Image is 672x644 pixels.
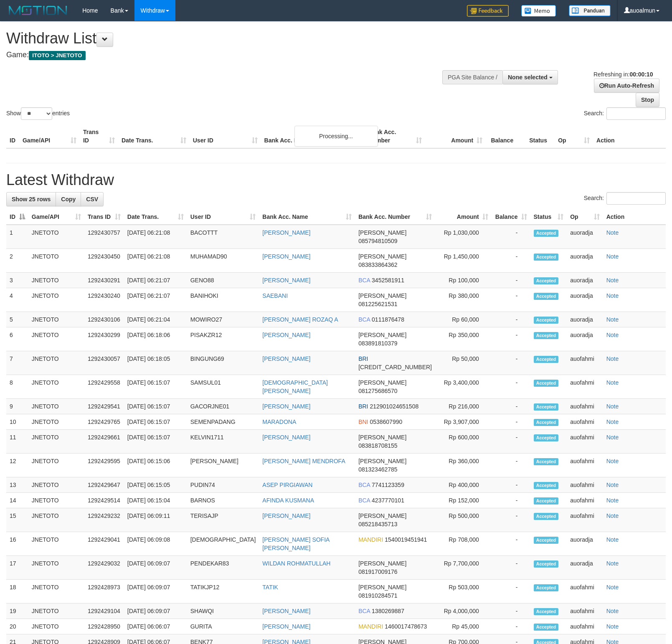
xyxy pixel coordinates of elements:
td: JNETOTO [28,225,84,249]
td: [DATE] 06:21:04 [124,312,187,327]
td: - [492,249,530,273]
span: Copy 081275686570 to clipboard [358,388,397,394]
span: CSV [86,196,98,203]
a: ASEP PIRGIAWAN [262,482,312,488]
td: auofahmi [567,454,603,477]
td: auofahmi [567,603,603,619]
span: BRI [358,355,368,362]
td: TATIKJP12 [187,580,259,603]
span: [PERSON_NAME] [358,229,406,236]
td: Rp 360,000 [435,454,492,477]
td: Rp 1,030,000 [435,225,492,249]
span: Accepted [534,434,559,441]
td: [DATE] 06:18:06 [124,327,187,351]
td: TERISAJP [187,508,259,532]
td: JNETOTO [28,351,84,375]
span: [PERSON_NAME] [358,332,406,338]
span: [PERSON_NAME] [358,584,406,591]
td: Rp 50,000 [435,351,492,375]
td: [PERSON_NAME] [187,454,259,477]
th: Bank Acc. Name: activate to sort column ascending [259,209,355,225]
a: Note [606,584,619,591]
td: 7 [6,351,28,375]
span: None selected [508,74,548,81]
a: [PERSON_NAME] ROZAQ A [262,316,338,323]
td: 1292429647 [84,477,124,493]
td: 15 [6,508,28,532]
td: Rp 7,700,000 [435,556,492,580]
span: Accepted [534,497,559,505]
a: Note [606,434,619,441]
th: Date Trans.: activate to sort column ascending [124,209,187,225]
td: Rp 600,000 [435,430,492,454]
td: - [492,312,530,327]
td: - [492,556,530,580]
span: Copy 083833864362 to clipboard [358,261,397,268]
a: Note [606,355,619,362]
td: Rp 216,000 [435,399,492,414]
td: BARNOS [187,493,259,508]
span: BNI [358,418,368,425]
th: Op: activate to sort column ascending [567,209,603,225]
a: Note [606,497,619,504]
td: auoradja [567,312,603,327]
td: [DATE] 06:09:11 [124,508,187,532]
td: JNETOTO [28,375,84,399]
td: JNETOTO [28,603,84,619]
a: WILDAN ROHMATULLAH [262,560,330,567]
td: 11 [6,430,28,454]
a: [PERSON_NAME] [262,403,310,410]
td: JNETOTO [28,430,84,454]
th: Action [603,209,666,225]
a: [PERSON_NAME] [262,512,310,519]
td: SEMENPADANG [187,414,259,430]
td: auoradja [567,556,603,580]
td: [DEMOGRAPHIC_DATA] [187,532,259,556]
span: Accepted [534,277,559,284]
td: 1292429661 [84,430,124,454]
td: SAMSUL01 [187,375,259,399]
a: [DEMOGRAPHIC_DATA][PERSON_NAME] [262,379,328,394]
span: [PERSON_NAME] [358,253,406,260]
a: Note [606,458,619,464]
span: [PERSON_NAME] [358,434,406,441]
span: Accepted [534,293,559,300]
td: 18 [6,580,28,603]
span: Copy 212901024651508 to clipboard [370,403,418,410]
th: Balance [486,124,526,148]
td: [DATE] 06:15:07 [124,375,187,399]
td: 1292430299 [84,327,124,351]
label: Search: [584,192,666,205]
td: 1292430291 [84,273,124,288]
span: Copy 081323462785 to clipboard [358,466,397,473]
th: Status: activate to sort column ascending [530,209,567,225]
td: [DATE] 06:21:07 [124,288,187,312]
th: Game/API: activate to sort column ascending [28,209,84,225]
a: Note [606,482,619,488]
td: - [492,430,530,454]
a: Note [606,379,619,386]
span: Copy 083891810379 to clipboard [358,340,397,347]
span: Copy 085218435713 to clipboard [358,521,397,527]
td: MUHAMAD90 [187,249,259,273]
th: Bank Acc. Number [365,124,425,148]
td: Rp 3,400,000 [435,375,492,399]
th: Game/API [19,124,80,148]
td: [DATE] 06:09:08 [124,532,187,556]
span: BRI [358,403,368,410]
td: 1292430240 [84,288,124,312]
td: auoradja [567,273,603,288]
a: Show 25 rows [6,192,56,206]
a: Note [606,623,619,630]
span: MANDIRI [358,536,383,543]
td: 13 [6,477,28,493]
td: Rp 100,000 [435,273,492,288]
span: Accepted [534,482,559,489]
td: 4 [6,288,28,312]
a: Note [606,560,619,567]
td: - [492,225,530,249]
a: Note [606,253,619,260]
span: Copy 7741123359 to clipboard [372,482,404,488]
span: Copy 083818708155 to clipboard [358,442,397,449]
span: Accepted [534,560,559,568]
